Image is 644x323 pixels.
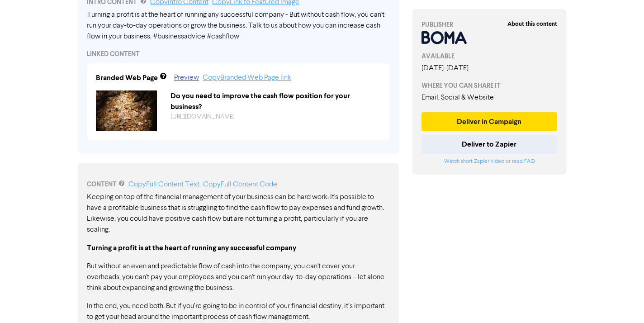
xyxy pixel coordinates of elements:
a: Watch short Zapier video [444,159,504,164]
div: PUBLISHER [421,20,557,29]
button: Deliver to Zapier [421,135,557,154]
div: Branded Web Page [96,72,158,83]
div: https://public2.bomamarketing.com/cp/1wXBKQsg2eO7Vqh45oDB5a?sa=AwlphMF9 [164,112,388,122]
a: Copy Full Content Code [203,181,277,188]
a: Copy Branded Web Page link [203,74,291,81]
a: Copy Full Content Text [128,181,199,188]
p: Keeping on top of the financial management of your business can be hard work. It's possible to ha... [87,192,390,235]
a: read FAQ [512,159,535,164]
div: Do you need to improve the cash flow position for your business? [164,90,388,112]
div: Turning a profit is at the heart of running any successful company - But without cash flow, you c... [87,9,390,42]
p: In the end, you need both. But if you’re going to be in control of your financial destiny, it’s i... [87,301,390,323]
div: [DATE] - [DATE] [421,63,557,74]
div: CONTENT [87,179,390,190]
button: Deliver in Campaign [421,112,557,131]
strong: About this content [507,20,557,28]
a: Preview [174,74,199,81]
div: LINKED CONTENT [87,49,390,59]
div: WHERE YOU CAN SHARE IT [421,81,557,90]
div: AVAILABLE [421,52,557,61]
a: [URL][DOMAIN_NAME] [170,114,235,120]
p: But without an even and predictable flow of cash into the company, you can't cover your overheads... [87,261,390,294]
strong: Turning a profit is at the heart of running any successful company [87,243,296,252]
div: Email, Social & Website [421,92,557,103]
div: or [421,157,557,166]
iframe: Chat Widget [528,225,644,323]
